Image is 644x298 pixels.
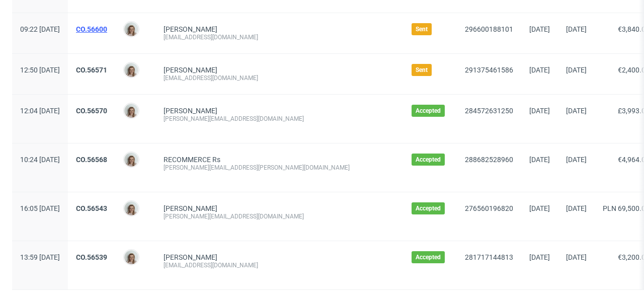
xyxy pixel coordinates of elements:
img: Monika Poźniak [124,250,138,264]
a: 291375461586 [465,66,513,74]
img: Monika Poźniak [124,201,138,215]
span: 16:05 [DATE] [20,204,60,212]
a: 276560196820 [465,204,513,212]
span: Accepted [416,107,441,115]
span: 10:24 [DATE] [20,156,60,164]
span: [DATE] [566,253,587,261]
span: 09:22 [DATE] [20,25,60,33]
div: [PERSON_NAME][EMAIL_ADDRESS][DOMAIN_NAME] [164,115,395,123]
div: [PERSON_NAME][EMAIL_ADDRESS][DOMAIN_NAME] [164,212,395,220]
span: [DATE] [529,253,550,261]
span: Sent [416,25,428,33]
span: [DATE] [566,156,587,164]
span: [DATE] [529,204,550,212]
span: 12:50 [DATE] [20,66,60,74]
span: [DATE] [566,107,587,115]
span: [DATE] [529,25,550,33]
span: Accepted [416,253,441,261]
img: Monika Poźniak [124,22,138,36]
span: 13:59 [DATE] [20,253,60,261]
a: [PERSON_NAME] [164,66,217,74]
div: [EMAIL_ADDRESS][DOMAIN_NAME] [164,74,395,82]
a: CO.56570 [76,107,107,115]
a: [PERSON_NAME] [164,107,217,115]
a: CO.56600 [76,25,107,33]
span: Accepted [416,156,441,164]
span: Accepted [416,204,441,212]
a: CO.56539 [76,253,107,261]
span: [DATE] [529,156,550,164]
a: RECOMMERCE Rs [164,156,220,164]
a: 288682528960 [465,156,513,164]
div: [EMAIL_ADDRESS][DOMAIN_NAME] [164,33,395,41]
span: [DATE] [529,66,550,74]
span: [DATE] [566,25,587,33]
a: [PERSON_NAME] [164,253,217,261]
a: [PERSON_NAME] [164,25,217,33]
span: 12:04 [DATE] [20,107,60,115]
a: CO.56571 [76,66,107,74]
img: Monika Poźniak [124,104,138,118]
a: CO.56568 [76,156,107,164]
img: Monika Poźniak [124,63,138,77]
div: [EMAIL_ADDRESS][DOMAIN_NAME] [164,261,395,269]
a: [PERSON_NAME] [164,204,217,212]
a: CO.56543 [76,204,107,212]
a: 281717144813 [465,253,513,261]
img: Monika Poźniak [124,153,138,167]
span: [DATE] [529,107,550,115]
a: 284572631250 [465,107,513,115]
div: [PERSON_NAME][EMAIL_ADDRESS][PERSON_NAME][DOMAIN_NAME] [164,164,395,172]
span: Sent [416,66,428,74]
span: [DATE] [566,66,587,74]
span: [DATE] [566,204,587,212]
a: 296600188101 [465,25,513,33]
